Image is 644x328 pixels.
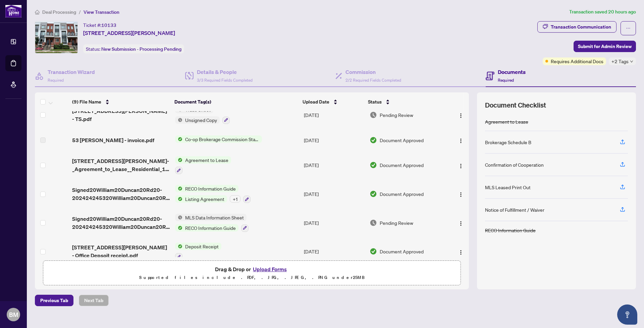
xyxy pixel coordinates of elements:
img: IMG-W12321822_1.jpg [35,22,77,53]
img: Logo [458,113,464,118]
img: Document Status [370,248,377,255]
th: Upload Date [300,92,365,111]
button: Upload Forms [251,265,289,274]
button: Open asap [617,304,637,325]
button: Logo [455,246,466,257]
span: Status [368,98,382,106]
span: Pending Review [380,219,413,227]
span: Listing Agreement [182,195,227,203]
button: Status IconTrade SheetStatus IconUnsigned Copy [175,106,230,124]
li: / [79,8,81,16]
img: Logo [458,250,464,255]
span: Co-op Brokerage Commission Statement [182,135,262,143]
td: [DATE] [301,237,367,266]
button: Logo [455,189,466,199]
span: (9) File Name [72,98,101,106]
span: Signed20William20Duncan20Rd20-202424245320William20Duncan20Rd20-20RECO20Information20Guide.pdf [72,186,170,202]
img: Status Icon [175,135,182,143]
button: Logo [455,135,466,146]
img: Logo [458,163,464,169]
button: Status IconCo-op Brokerage Commission Statement [175,135,262,143]
h4: Details & People [197,68,253,76]
td: [DATE] [301,208,367,237]
span: Required [48,78,64,83]
span: [STREET_ADDRESS][PERSON_NAME] [83,29,175,37]
img: logo [5,5,21,17]
h4: Commission [345,68,401,76]
button: Status IconMLS Data Information SheetStatus IconRECO Information Guide [175,214,249,232]
span: Deposit Receipt [182,243,221,250]
span: 53 [PERSON_NAME] - invoice.pdf [72,136,154,144]
span: Previous Tab [40,295,68,306]
span: Drag & Drop or [215,265,289,274]
button: Status IconAgreement to Lease [175,156,231,174]
h4: Documents [498,68,526,76]
img: Status Icon [175,224,182,232]
img: Logo [458,138,464,143]
span: Unsigned Copy [182,116,220,124]
img: Status Icon [175,185,182,192]
span: home [35,10,40,14]
img: Status Icon [175,243,182,250]
img: Status Icon [175,195,182,203]
div: + 1 [230,195,240,203]
span: [STREET_ADDRESS][PERSON_NAME] - TS.pdf [72,107,170,123]
span: 10133 [101,22,116,28]
span: Document Approved [380,161,424,169]
th: Document Tag(s) [172,92,300,111]
span: MLS Data Information Sheet [182,214,247,221]
span: New Submission - Processing Pending [101,46,181,52]
div: Ticket #: [83,21,116,29]
span: [STREET_ADDRESS][PERSON_NAME] - Office Depsoit receipt.pdf [72,243,170,259]
span: View Transaction [84,9,119,15]
button: Submit for Admin Review [574,41,636,52]
span: Required [498,78,514,83]
article: Transaction saved 20 hours ago [569,8,636,16]
button: Next Tab [79,295,109,306]
span: 3/3 Required Fields Completed [197,78,253,83]
span: down [630,60,633,63]
div: MLS Leased Print Out [485,183,531,191]
button: Status IconRECO Information GuideStatus IconListing Agreement+1 [175,185,251,203]
button: Logo [455,160,466,170]
span: Pending Review [380,111,413,119]
div: Transaction Communication [551,22,611,32]
td: [DATE] [301,151,367,180]
span: ellipsis [626,26,631,31]
span: Deal Processing [42,9,76,15]
span: Document Checklist [485,100,546,110]
img: Document Status [370,136,377,144]
img: Document Status [370,111,377,119]
div: Status: [83,44,184,53]
span: Document Approved [380,248,424,255]
h4: Transaction Wizard [48,68,95,76]
span: Document Approved [380,136,424,144]
div: Notice of Fulfillment / Waiver [485,206,544,213]
span: RECO Information Guide [182,185,238,192]
img: Document Status [370,161,377,169]
button: Logo [455,110,466,120]
button: Transaction Communication [537,21,616,33]
span: Requires Additional Docs [551,57,603,65]
div: Confirmation of Cooperation [485,161,544,168]
td: [DATE] [301,179,367,208]
span: 2/2 Required Fields Completed [345,78,401,83]
span: Document Approved [380,190,424,198]
img: Logo [458,221,464,226]
button: Previous Tab [35,295,73,306]
th: Status [365,92,444,111]
img: Document Status [370,219,377,227]
img: Logo [458,192,464,197]
button: Status IconDeposit Receipt [175,243,221,261]
span: [STREET_ADDRESS][PERSON_NAME]-_Agreement_to_Lease__Residential_12.pdf [72,157,170,173]
div: Brokerage Schedule B [485,138,531,146]
span: Agreement to Lease [182,156,231,164]
span: Drag & Drop orUpload FormsSupported files include .PDF, .JPG, .JPEG, .PNG under25MB [43,261,461,286]
td: [DATE] [301,100,367,129]
td: [DATE] [301,129,367,151]
button: Logo [455,217,466,228]
span: Signed20William20Duncan20Rd20-202424245320William20Duncan20Rd20-20RECO20Information20Guide.pdf [72,215,170,231]
span: RECO Information Guide [182,224,238,232]
span: Upload Date [303,98,329,106]
span: BM [9,310,18,319]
